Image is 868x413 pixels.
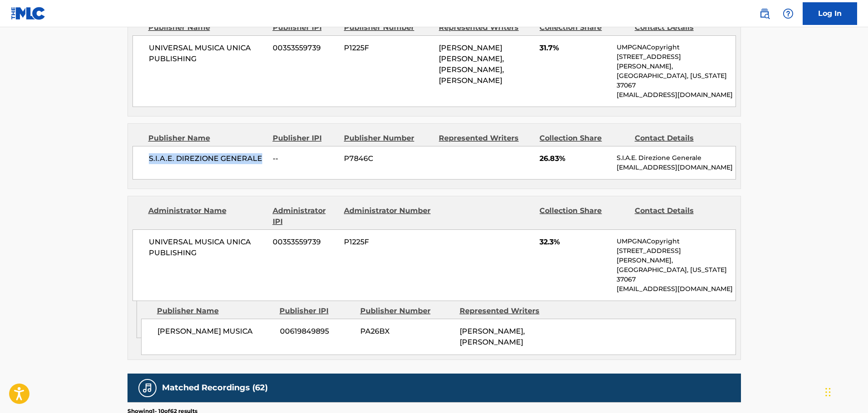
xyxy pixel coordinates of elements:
img: Matched Recordings [142,383,153,394]
img: help [783,8,794,19]
div: Administrator Name [148,205,266,227]
p: [STREET_ADDRESS][PERSON_NAME], [617,52,735,71]
div: Collection Share [539,22,628,33]
div: Publisher Number [344,22,432,33]
div: Collection Share [539,133,628,144]
div: Contact Details [635,205,723,227]
div: Administrator Number [344,205,432,227]
span: P1225F [344,43,432,53]
div: Help [779,5,797,23]
span: P7846C [344,153,432,164]
p: S.I.A.E. Direzione Generale [617,153,735,163]
img: search [759,8,770,19]
p: [GEOGRAPHIC_DATA], [US_STATE] 37067 [617,265,735,284]
div: Represented Writers [460,306,552,316]
p: [STREET_ADDRESS][PERSON_NAME], [617,246,735,265]
span: UNIVERSAL MUSICA UNICA PUBLISHING [149,237,266,258]
div: Publisher Name [148,22,266,33]
span: P1225F [344,237,432,248]
span: UNIVERSAL MUSICA UNICA PUBLISHING [149,43,266,64]
div: Publisher Name [157,306,273,316]
div: Drag [825,379,831,406]
span: 00353559739 [273,237,337,248]
div: Publisher Number [344,133,432,144]
div: Contact Details [635,133,723,144]
span: 31.7% [539,43,610,53]
p: [EMAIL_ADDRESS][DOMAIN_NAME] [617,90,735,100]
a: Public Search [755,5,774,23]
span: [PERSON_NAME] MUSICA [157,326,273,337]
span: -- [273,153,337,164]
div: Publisher IPI [280,306,353,316]
iframe: Chat Widget [823,369,868,413]
h5: Matched Recordings (62) [162,383,268,393]
span: [PERSON_NAME] [PERSON_NAME], [PERSON_NAME], [PERSON_NAME] [439,44,504,85]
span: 26.83% [539,153,610,164]
p: [GEOGRAPHIC_DATA], [US_STATE] 37067 [617,71,735,90]
div: Publisher IPI [273,133,337,144]
span: 00619849895 [280,326,353,337]
span: 00353559739 [273,43,337,53]
div: Publisher IPI [273,22,337,33]
span: S.I.A.E. DIREZIONE GENERALE [149,153,266,164]
img: MLC Logo [11,7,46,20]
div: Represented Writers [439,22,533,33]
div: Publisher Number [360,306,453,316]
span: 32.3% [539,237,610,248]
span: [PERSON_NAME], [PERSON_NAME] [460,327,525,346]
div: Contact Details [635,22,723,33]
div: Collection Share [539,205,628,227]
div: Publisher Name [148,133,266,144]
p: [EMAIL_ADDRESS][DOMAIN_NAME] [617,284,735,294]
p: UMPGNACopyright [617,237,735,246]
span: PA26BX [360,326,453,337]
div: Administrator IPI [273,205,337,227]
div: Represented Writers [439,133,533,144]
p: UMPGNACopyright [617,43,735,52]
p: [EMAIL_ADDRESS][DOMAIN_NAME] [617,163,735,172]
a: Log In [803,2,857,25]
